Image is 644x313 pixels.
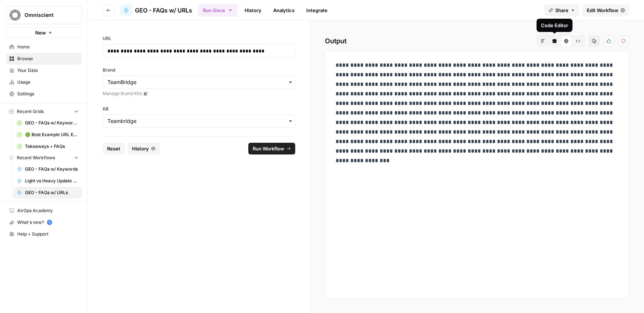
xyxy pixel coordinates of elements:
img: Omniscient Logo [8,8,22,22]
button: History [128,143,160,154]
a: History [240,4,266,16]
span: Browse [17,55,78,62]
a: Home [6,41,82,53]
span: Share [555,7,568,14]
a: Integrate [302,4,332,16]
span: Reset [107,145,120,152]
span: AirOps Academy [17,207,78,214]
button: Recent Workflows [6,152,82,163]
a: Settings [6,88,82,100]
a: Edit Workflow [582,4,629,16]
span: Usage [17,79,78,85]
a: GEO - FAQs w/ Keywords [14,163,82,175]
span: Settings [17,91,78,97]
a: GEO - FAQs w/ URLs [14,187,82,199]
a: Light vs Heavy Update Determination [in-progress] [14,175,82,187]
button: Recent Grids [6,106,82,117]
button: Reset [103,143,125,154]
span: Edit Workflow [587,7,618,14]
span: GEO - FAQs w/ Keywords Grid [25,120,78,126]
span: GEO - FAQs w/ URLs [135,6,192,15]
h2: Output [325,35,629,47]
span: New [35,29,46,36]
span: 🟢 Best Example URL Extractor Grid (2) [25,131,78,138]
button: Share [544,4,579,16]
button: New [6,27,82,38]
a: 5 [47,220,52,225]
button: Run Workflow [248,143,295,154]
button: What's new? 5 [6,216,82,228]
span: Light vs Heavy Update Determination [in-progress] [25,178,78,184]
span: History [132,145,149,152]
span: Recent Grids [17,108,44,115]
label: Brand [103,67,295,73]
button: Run Once [198,4,237,17]
a: Analytics [269,4,299,16]
span: GEO - FAQs w/ URLs [25,189,78,196]
button: Workspace: Omniscient [6,6,82,24]
a: Usage [6,76,82,88]
a: GEO - FAQs w/ Keywords Grid [14,117,82,129]
span: Your Data [17,67,78,74]
button: Help + Support [6,228,82,240]
span: Recent Workflows [17,154,55,161]
div: What's new? [6,217,81,228]
span: Takeaways + FAQs [25,143,78,150]
input: TeamBridge [107,79,290,86]
span: Run Workflow [253,145,284,152]
a: 🟢 Best Example URL Extractor Grid (2) [14,129,82,141]
text: 5 [48,221,50,224]
a: GEO - FAQs w/ URLs [120,4,192,16]
span: Help + Support [17,231,78,237]
a: Browse [6,53,82,65]
input: Teambridge [107,117,290,125]
span: Home [17,44,78,50]
a: Takeaways + FAQs [14,141,82,152]
a: Manage Brand Kits [103,90,295,97]
a: AirOps Academy [6,205,82,216]
label: KB [103,106,295,112]
span: Omniscient [25,11,69,19]
label: URL [103,35,295,42]
a: Your Data [6,65,82,76]
span: GEO - FAQs w/ Keywords [25,166,78,172]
